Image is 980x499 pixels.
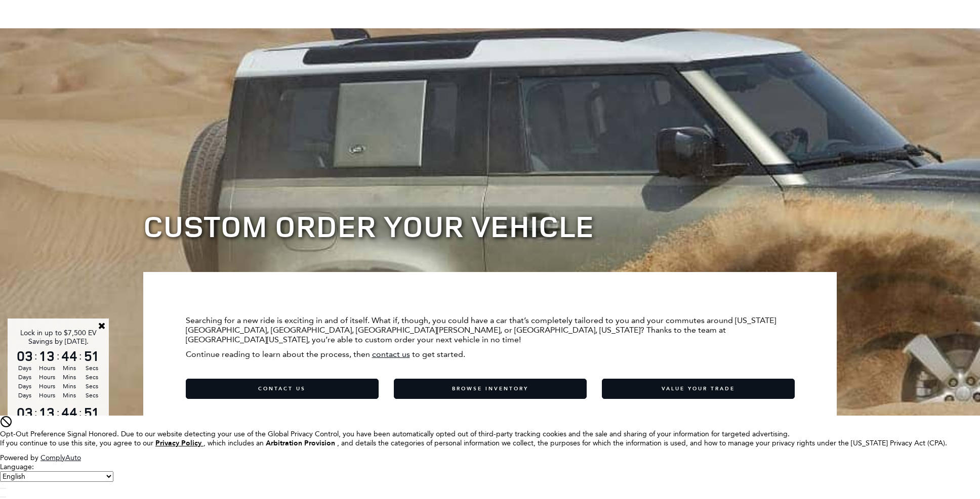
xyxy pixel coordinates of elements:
u: Privacy Policy [155,438,201,448]
span: Secs [82,364,101,373]
p: Continue reading to learn about the process, then to get started. [186,349,795,359]
span: Lock in up to $7,500 EV Savings by [DATE]. [20,329,97,346]
span: Mins [60,373,79,382]
a: contact us [372,349,410,359]
span: Hours [37,364,57,373]
span: Hours [37,373,57,382]
span: : [57,405,60,420]
a: Value Your Trade [602,379,795,399]
span: Secs [82,373,101,382]
span: Days [15,391,34,400]
span: 13 [37,349,57,363]
span: 03 [15,405,34,420]
span: 13 [37,405,57,420]
span: Hours [37,382,57,391]
p: Searching for a new ride is exciting in and of itself. What if, though, you could have a car that... [186,315,795,344]
span: : [57,348,60,364]
span: Secs [82,391,101,400]
a: Privacy Policy [155,439,203,447]
span: 44 [60,405,79,420]
span: : [34,348,37,364]
span: Days [15,373,34,382]
span: : [79,348,82,364]
span: : [79,405,82,420]
span: Mins [60,391,79,400]
a: ComplyAuto [40,453,81,462]
a: Browse Inventory [394,379,587,399]
span: Custom Order Your Vehicle [143,205,594,246]
span: : [34,405,37,420]
a: Close [97,321,106,330]
span: Hours [37,391,57,400]
span: Secs [82,382,101,391]
span: 03 [15,349,34,363]
span: Mins [60,364,79,373]
span: Mins [60,382,79,391]
span: 44 [60,349,79,363]
span: 51 [82,349,101,363]
strong: Arbitration Provision [266,438,335,448]
span: 51 [82,405,101,420]
a: Contact Us [186,379,379,399]
span: Days [15,364,34,373]
span: Days [15,382,34,391]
